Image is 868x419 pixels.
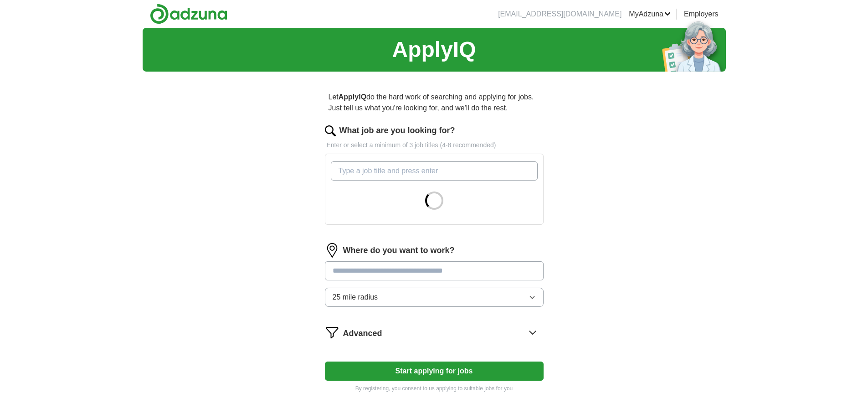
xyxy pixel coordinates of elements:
[325,140,544,150] p: Enter or select a minimum of 3 job titles (4-8 recommended)
[325,384,544,393] p: By registering, you consent to us applying to suitable jobs for you
[392,33,476,66] h1: ApplyIQ
[498,9,621,20] li: [EMAIL_ADDRESS][DOMAIN_NAME]
[150,4,227,24] img: Adzuna logo
[325,362,544,381] button: Start applying for jobs
[325,325,339,340] img: filter
[325,243,339,258] img: location.png
[325,288,544,307] button: 25 mile radius
[331,161,538,181] input: Type a job title and press enter
[339,93,366,101] strong: ApplyIQ
[325,125,336,136] img: search.png
[333,292,378,303] span: 25 mile radius
[325,88,544,117] p: Let do the hard work of searching and applying for jobs. Just tell us what you're looking for, an...
[339,124,455,137] label: What job are you looking for?
[343,327,382,340] span: Advanced
[684,9,719,20] a: Employers
[629,9,671,20] a: MyAdzuna
[343,244,455,257] label: Where do you want to work?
